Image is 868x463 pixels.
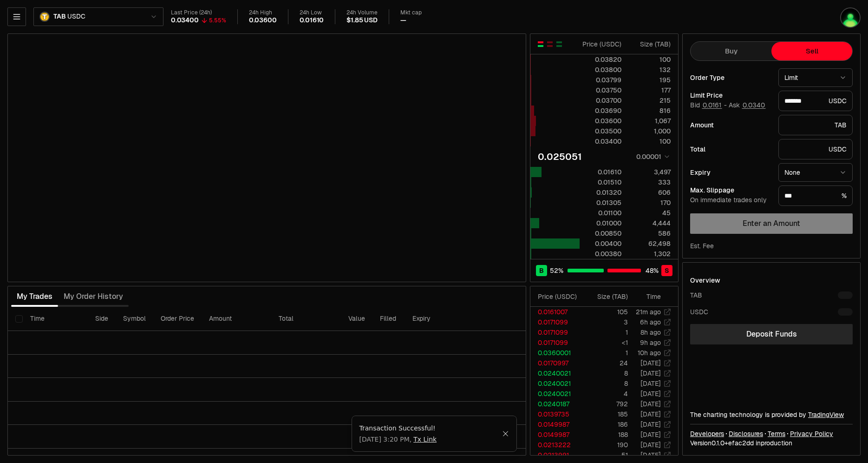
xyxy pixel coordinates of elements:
div: 0.03750 [580,86,621,95]
div: 5.55% [209,17,226,24]
div: $1.85 USD [346,16,377,25]
div: USDC [778,139,853,159]
div: 195 [629,75,671,85]
button: Close [502,430,509,437]
div: 1,302 [629,249,671,258]
div: % [778,185,853,206]
div: 0.03799 [580,75,621,85]
a: Disclosures [729,429,763,438]
div: 0.01510 [580,178,621,187]
time: [DATE] [640,420,661,429]
a: Developers [690,429,724,438]
div: 0.01100 [580,208,621,218]
span: [DATE] 3:20 PM , [359,435,437,444]
span: 48 % [646,266,659,275]
button: Buy [691,42,771,60]
time: 21m ago [636,308,661,316]
td: 0.0171099 [530,337,584,348]
time: 9h ago [640,338,661,347]
button: None [778,163,853,182]
div: 100 [629,55,671,64]
img: TAB.png [39,12,50,22]
iframe: Financial Chart [8,34,526,282]
a: Privacy Policy [790,429,833,438]
span: S [665,266,669,275]
div: Expiry [690,169,771,176]
div: Amount [690,122,771,128]
div: 24h High [249,9,277,16]
div: 0.03690 [580,106,621,115]
a: TradingView [808,410,844,419]
div: 4,444 [629,218,671,228]
div: Time [636,292,661,301]
time: 10h ago [638,349,661,357]
div: 0.03400 [171,16,199,25]
div: Est. Fee [690,241,714,251]
td: 0.0149987 [530,430,584,440]
td: 4 [584,389,628,399]
div: Order Type [690,74,771,81]
time: [DATE] [640,410,661,418]
div: 0.03600 [580,116,621,126]
time: [DATE] [640,400,661,408]
div: 24h Volume [346,9,378,16]
span: Bid - [690,101,727,110]
th: Value [341,307,372,331]
div: TAB [778,115,853,135]
div: — [400,16,406,25]
div: 215 [629,96,671,105]
th: Filled [372,307,405,331]
div: 45 [629,208,671,218]
div: 3,497 [629,167,671,177]
time: [DATE] [640,430,661,439]
th: Side [88,307,116,331]
button: Show Buy Orders Only [555,40,563,48]
td: 51 [584,450,628,460]
td: 0.0139735 [530,409,584,419]
span: efac2dd0295ed2ec84e5ddeec8015c6aa6dda30b [728,439,754,447]
td: 1 [584,327,628,337]
div: 1,067 [629,116,671,126]
button: My Order History [58,287,129,306]
div: Limit Price [690,92,771,99]
td: 1 [584,348,628,358]
div: 333 [629,178,671,187]
div: 0.03600 [249,16,277,25]
div: Overview [690,276,720,285]
div: Mkt cap [400,9,422,16]
div: USDC [778,91,853,111]
div: TAB [690,291,702,300]
div: 24h Low [300,9,324,16]
time: [DATE] [640,451,661,459]
div: 0.03820 [580,55,621,64]
div: 0.03700 [580,96,621,105]
th: Amount [202,307,271,331]
div: 0.00400 [580,239,621,248]
td: 0.0240187 [530,399,584,409]
td: 0.0240021 [530,368,584,378]
td: 0.0171099 [530,327,584,337]
div: 170 [629,198,671,207]
div: 0.03500 [580,126,621,136]
div: 0.03400 [580,137,621,146]
td: 24 [584,358,628,368]
button: Select all [15,315,23,323]
div: 0.00850 [580,229,621,238]
time: 8h ago [640,328,661,337]
div: 0.01320 [580,188,621,197]
span: TAB [53,13,65,21]
div: 0.01610 [300,16,324,25]
button: 0.0161 [702,101,722,109]
div: 0.00380 [580,249,621,258]
td: 105 [584,307,628,317]
td: 0.0240021 [530,389,584,399]
button: My Trades [11,287,58,306]
div: Max. Slippage [690,187,771,193]
button: Show Buy and Sell Orders [537,40,544,48]
td: 0.0360001 [530,348,584,358]
td: 190 [584,440,628,450]
time: [DATE] [640,390,661,398]
span: 52 % [550,266,563,275]
td: 3 [584,317,628,327]
div: On immediate trades only [690,196,771,205]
